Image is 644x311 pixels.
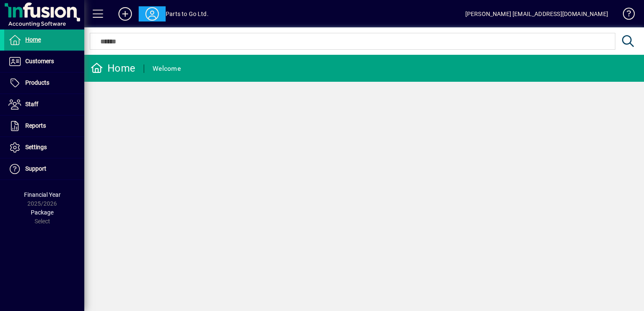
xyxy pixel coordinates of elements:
[24,191,61,198] span: Financial Year
[4,72,84,94] a: Products
[465,7,608,21] div: [PERSON_NAME] [EMAIL_ADDRESS][DOMAIN_NAME]
[139,6,166,21] button: Profile
[25,122,46,129] span: Reports
[25,144,47,150] span: Settings
[112,6,139,21] button: Add
[166,7,209,21] div: Parts to Go Ltd.
[25,101,38,107] span: Staff
[4,115,84,137] a: Reports
[25,36,41,43] span: Home
[25,58,54,64] span: Customers
[4,94,84,115] a: Staff
[31,209,54,216] span: Package
[4,137,84,158] a: Settings
[25,165,46,172] span: Support
[25,79,49,86] span: Products
[91,62,135,75] div: Home
[4,158,84,180] a: Support
[617,2,633,29] a: Knowledge Base
[4,51,84,72] a: Customers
